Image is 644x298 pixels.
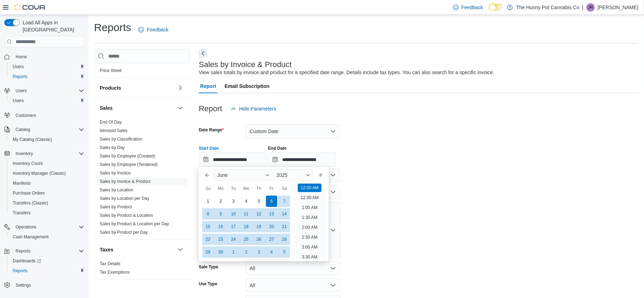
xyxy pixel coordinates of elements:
[147,26,168,33] span: Feedback
[199,49,207,58] button: Next
[100,270,130,275] a: Tax Exemptions
[13,111,39,120] a: Customers
[598,3,638,12] p: [PERSON_NAME]
[199,153,267,167] input: Press the down key to enter a popover containing a calendar. Press the escape key to close the po...
[240,183,252,194] div: We
[100,84,121,91] h3: Products
[7,168,87,178] button: Inventory Manager (Classic)
[253,183,265,194] div: Th
[10,96,27,105] a: Users
[228,246,239,258] div: day-1
[10,267,30,275] a: Reports
[100,187,133,192] a: Sales by Location
[94,118,190,239] div: Sales
[228,208,239,220] div: day-10
[1,149,87,159] button: Inventory
[240,221,252,232] div: day-18
[13,87,84,95] span: Users
[240,234,252,245] div: day-25
[279,221,290,232] div: day-21
[10,96,84,105] span: Users
[100,230,148,235] a: Sales by Product per Day
[245,261,340,275] button: All
[10,257,84,265] span: Dashboards
[202,234,214,245] div: day-22
[13,125,84,134] span: Catalog
[330,172,336,178] button: Open list of options
[13,281,84,290] span: Settings
[588,3,593,12] span: JR
[13,111,84,119] span: Customers
[100,196,149,201] a: Sales by Location per Day
[516,3,579,12] p: The Hunny Pot Cannabis Co
[202,195,291,258] div: June, 2025
[13,125,33,134] button: Catalog
[100,154,155,159] a: Sales by Employee (Created)
[299,243,320,251] li: 3:00 AM
[1,125,87,135] button: Catalog
[199,264,218,270] label: Sale Type
[253,221,265,232] div: day-19
[100,170,130,176] span: Sales by Invoice
[10,179,84,187] span: Manifests
[215,196,226,207] div: day-2
[100,128,128,133] a: Itemized Sales
[1,52,87,62] button: Home
[10,209,84,217] span: Transfers
[100,204,132,210] span: Sales by Product
[10,135,84,144] span: My Catalog (Classic)
[94,20,131,35] h1: Reports
[16,54,27,60] span: Home
[202,221,214,232] div: day-15
[298,184,321,192] li: 12:00 AM
[13,87,29,95] button: Users
[279,208,290,220] div: day-14
[10,199,84,207] span: Transfers (Classic)
[13,247,84,255] span: Reports
[215,221,226,232] div: day-16
[199,69,494,76] div: View sales totals by invoice and product for a specified date range. Details include tax types. Y...
[202,169,213,181] button: Previous Month
[1,110,87,120] button: Customers
[225,79,269,93] span: Email Subscription
[199,105,222,113] h3: Report
[299,253,320,261] li: 3:30 AM
[100,162,158,167] a: Sales by Employee (Tendered)
[13,98,24,103] span: Users
[268,145,286,151] label: End Date
[240,208,252,220] div: day-11
[100,246,114,253] h3: Taxes
[10,135,55,144] a: My Catalog (Classic)
[298,193,321,202] li: 12:30 AM
[10,169,84,178] span: Inventory Manager (Classic)
[10,267,84,275] span: Reports
[266,234,277,245] div: day-27
[100,213,153,218] a: Sales by Product & Location
[94,260,190,279] div: Taxes
[14,4,46,11] img: Cova
[7,208,87,218] button: Transfers
[199,127,224,133] label: Date Range
[202,208,214,220] div: day-8
[489,4,504,11] input: Dark Mode
[7,135,87,144] button: My Catalog (Classic)
[215,234,226,245] div: day-23
[100,105,175,112] button: Sales
[100,179,150,184] span: Sales by Invoice & Product
[10,189,48,197] a: Purchase Orders
[100,119,122,125] span: End Of Day
[13,180,31,186] span: Manifests
[266,221,277,232] div: day-20
[13,200,48,206] span: Transfers (Classic)
[228,196,239,207] div: day-3
[7,96,87,106] button: Users
[10,62,84,71] span: Users
[299,203,320,212] li: 1:00 AM
[228,102,279,116] button: Hide Parameters
[214,169,272,181] div: Button. Open the month selector. June is currently selected.
[279,234,290,245] div: day-28
[16,88,27,94] span: Users
[7,159,87,168] button: Inventory Count
[245,124,340,138] button: Custom Date
[7,232,87,242] button: Cash Management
